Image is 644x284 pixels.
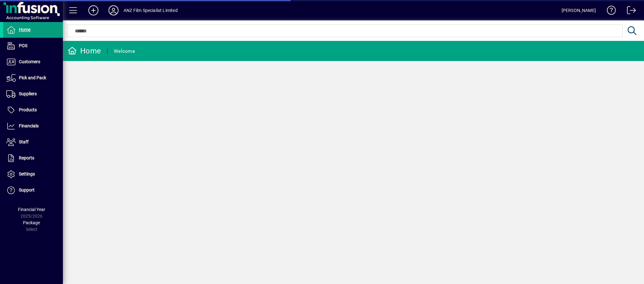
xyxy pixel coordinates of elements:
[3,134,63,150] a: Staff
[114,46,135,56] div: Welcome
[19,91,37,96] span: Suppliers
[3,86,63,102] a: Suppliers
[3,54,63,70] a: Customers
[3,102,63,118] a: Products
[3,70,63,86] a: Pick and Pack
[3,182,63,198] a: Support
[19,187,35,192] span: Support
[68,46,101,56] div: Home
[622,1,636,22] a: Logout
[3,166,63,182] a: Settings
[3,38,63,54] a: POS
[19,59,40,64] span: Customers
[103,5,124,16] button: Profile
[19,139,29,144] span: Staff
[19,75,46,80] span: Pick and Pack
[19,43,27,48] span: POS
[562,5,596,15] div: [PERSON_NAME]
[3,118,63,134] a: Financials
[602,1,616,22] a: Knowledge Base
[18,207,45,212] span: Financial Year
[19,27,31,32] span: Home
[19,107,37,112] span: Products
[19,123,39,128] span: Financials
[83,5,103,16] button: Add
[19,155,34,160] span: Reports
[124,5,178,15] div: ANZ Film Specialist Limited
[23,220,40,225] span: Package
[19,171,35,176] span: Settings
[3,150,63,166] a: Reports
